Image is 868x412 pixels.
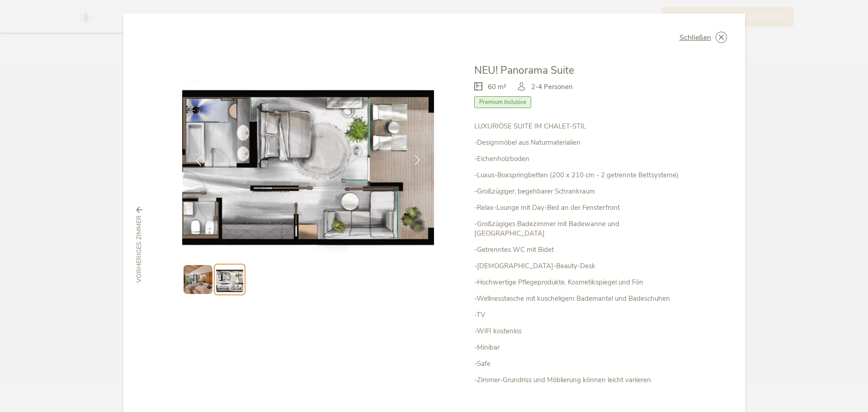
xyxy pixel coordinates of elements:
span: 2-4 Personen [531,82,573,92]
img: NEU! Panorama Suite [182,63,434,252]
p: -Designmöbel aus Naturmaterialien [474,138,686,147]
p: -Safe [474,359,686,369]
p: -WIFI kostenlos [474,327,686,336]
span: vorheriges Zimmer [135,215,144,283]
span: 60 m² [488,82,506,92]
p: LUXURIÖSE SUITE IM CHALET-STIL [474,122,686,131]
p: -Relax-Lounge mit Day-Bed an der Fensterfront [474,203,686,213]
span: NEU! Panorama Suite [474,63,574,77]
p: -Großzügiger, begehbarer Schrankraum [474,187,686,196]
p: -Großzügiges Badezimmer mit Badewanne und [GEOGRAPHIC_DATA] [474,219,686,238]
p: -Minibar [474,343,686,352]
p: -Eichenholzboden [474,154,686,164]
p: -Hochwertige Pflegeprodukte, Kosmetikspiegel und Fön [474,278,686,287]
img: Preview [184,265,212,294]
p: -TV [474,310,686,320]
img: Preview [216,266,243,293]
p: -Wellnesstasche mit kuscheligem Bademantel und Badeschuhen [474,294,686,303]
span: Premium Inclusive [474,96,531,108]
p: -Zimmer-Grundriss und Möblierung können leicht variieren [474,375,686,385]
p: -[DEMOGRAPHIC_DATA]-Beauty-Desk [474,261,686,271]
p: -Getrenntes WC mit Bidet [474,245,686,255]
p: -Luxus-Boxspringbetten (200 x 210 cm - 2 getrennte Bettsysteme) [474,170,686,180]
